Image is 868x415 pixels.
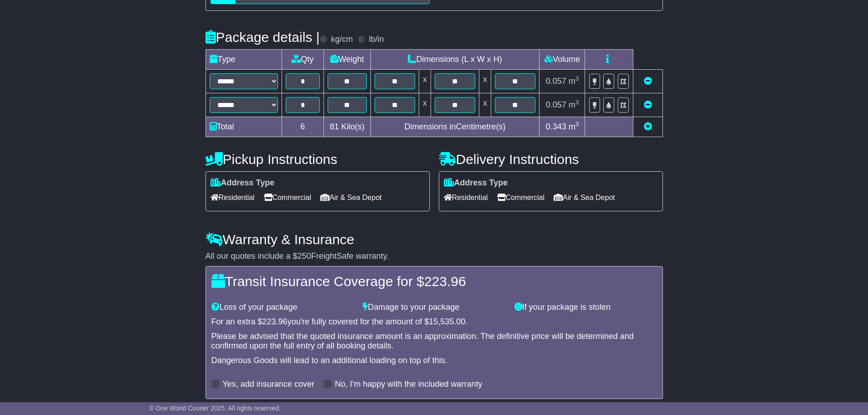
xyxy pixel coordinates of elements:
[479,93,491,117] td: x
[546,100,566,109] span: 0.057
[370,50,539,70] td: Dimensions (L x W x H)
[282,117,324,137] td: 6
[444,190,488,205] span: Residential
[264,190,311,205] span: Commercial
[369,35,384,45] label: lb/in
[205,30,320,45] h4: Package details |
[223,379,314,389] label: Yes, add insurance cover
[644,122,652,131] a: Add new item
[211,317,657,327] div: For an extra $ you're fully covered for the amount of $ .
[569,122,579,131] span: m
[149,405,281,412] span: © One World Courier 2025. All rights reserved.
[205,117,282,137] td: Total
[207,302,359,313] div: Loss of your package
[211,190,255,205] span: Residential
[419,70,431,93] td: x
[424,274,466,289] span: 223.96
[205,251,663,261] div: All our quotes include a $ FreightSafe warranty.
[539,50,585,70] td: Volume
[205,50,282,70] td: Type
[211,274,657,289] h4: Transit Insurance Coverage for $
[510,302,662,313] div: If your package is stolen
[262,317,288,326] span: 223.96
[644,77,652,86] a: Remove this item
[569,100,579,109] span: m
[320,190,382,205] span: Air & Sea Depot
[575,75,579,82] sup: 3
[546,77,566,86] span: 0.057
[497,190,544,205] span: Commercial
[429,317,465,326] span: 15,535.00
[554,190,615,205] span: Air & Sea Depot
[439,152,663,167] h4: Delivery Instructions
[324,117,371,137] td: Kilo(s)
[444,178,508,188] label: Address Type
[205,152,430,167] h4: Pickup Instructions
[546,122,566,131] span: 0.343
[370,117,539,137] td: Dimensions in Centimetre(s)
[575,99,579,106] sup: 3
[358,302,510,313] div: Damage to your package
[211,356,657,366] div: Dangerous Goods will lead to an additional loading on top of this.
[205,232,663,247] h4: Warranty & Insurance
[282,50,324,70] td: Qty
[569,77,579,86] span: m
[331,35,353,45] label: kg/cm
[298,251,311,261] span: 250
[211,332,657,351] div: Please be advised that the quoted insurance amount is an approximation. The definitive price will...
[335,379,483,389] label: No, I'm happy with the included warranty
[330,122,339,131] span: 81
[575,121,579,128] sup: 3
[211,178,275,188] label: Address Type
[644,100,652,109] a: Remove this item
[324,50,371,70] td: Weight
[419,93,431,117] td: x
[479,70,491,93] td: x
